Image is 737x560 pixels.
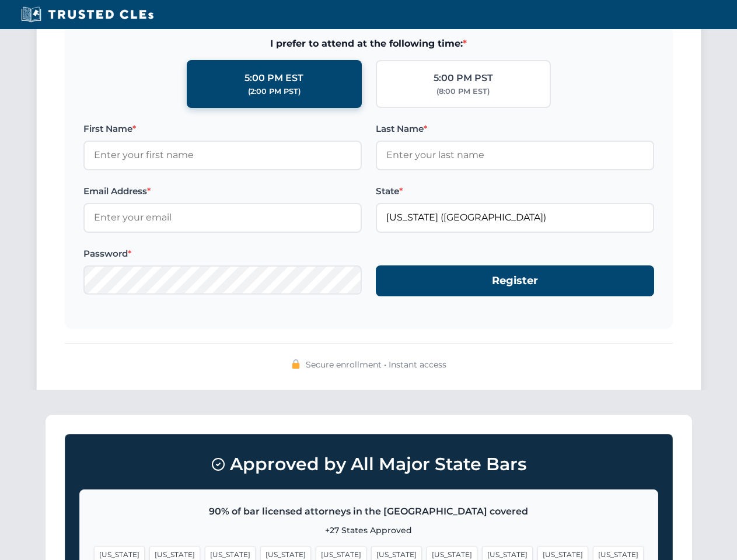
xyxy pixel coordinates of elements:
[18,6,157,23] img: Trusted CLEs
[376,141,654,170] input: Enter your last name
[83,184,362,198] label: Email Address
[306,358,446,371] span: Secure enrollment • Instant access
[83,122,362,136] label: First Name
[436,86,490,97] div: (8:00 PM EST)
[94,504,644,519] p: 90% of bar licensed attorneys in the [GEOGRAPHIC_DATA] covered
[376,265,654,296] button: Register
[83,36,654,51] span: I prefer to attend at the following time:
[291,359,301,369] img: 🔒
[94,524,644,537] p: +27 States Approved
[376,122,654,136] label: Last Name
[83,141,362,170] input: Enter your first name
[79,449,658,480] h3: Approved by All Major State Bars
[248,86,301,97] div: (2:00 PM PST)
[376,184,654,198] label: State
[376,203,654,232] input: Florida (FL)
[83,203,362,232] input: Enter your email
[244,71,303,86] div: 5:00 PM EST
[83,247,362,261] label: Password
[434,71,493,86] div: 5:00 PM PST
